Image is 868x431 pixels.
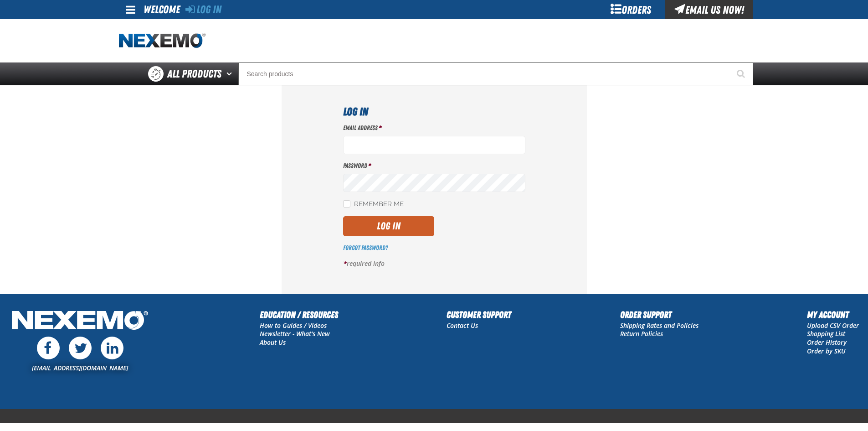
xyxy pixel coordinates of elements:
[260,321,327,330] a: How to Guides / Videos
[260,308,338,322] h2: Education / Resources
[620,321,699,330] a: Shipping Rates and Policies
[807,321,859,330] a: Upload CSV Order
[447,321,478,330] a: Contact Us
[9,308,151,335] img: Nexemo Logo
[185,3,221,16] a: Log In
[807,308,859,322] h2: My Account
[260,338,286,347] a: About Us
[730,62,753,85] button: Start Searching
[807,338,847,347] a: Order History
[238,62,753,85] input: Search
[119,33,205,49] a: Home
[343,200,404,209] label: Remember Me
[447,308,511,322] h2: Customer Support
[343,124,525,132] label: Email Address
[807,329,845,338] a: Shopping List
[343,161,525,170] label: Password
[343,200,350,208] input: Remember Me
[343,216,434,236] button: Log In
[620,308,699,322] h2: Order Support
[223,62,238,85] button: Open All Products pages
[119,33,205,49] img: Nexemo logo
[32,363,128,372] a: [EMAIL_ADDRESS][DOMAIN_NAME]
[807,347,846,355] a: Order by SKU
[343,104,525,120] h1: Log In
[343,260,525,268] p: required info
[620,329,663,338] a: Return Policies
[260,329,330,338] a: Newsletter - What's New
[343,244,388,251] a: Forgot Password?
[167,66,221,82] span: All Products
